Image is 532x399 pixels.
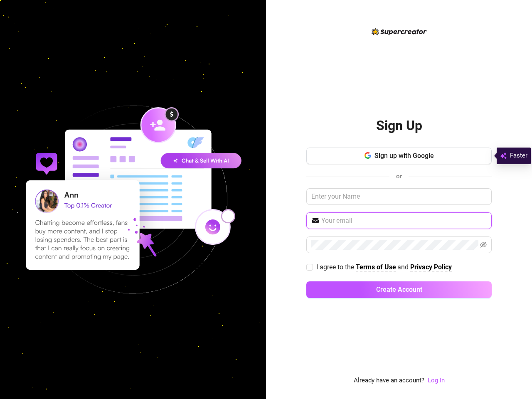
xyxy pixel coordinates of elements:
strong: Privacy Policy [410,263,452,271]
a: Log In [428,377,445,384]
span: Already have an account? [354,376,424,386]
span: Sign up with Google [374,152,434,160]
h2: Sign Up [376,117,422,134]
img: logo-BBDzfeDw.svg [372,28,427,35]
button: Sign up with Google [306,148,492,164]
span: Faster [510,151,527,161]
a: Terms of Use [356,263,396,272]
span: I agree to the [316,263,356,271]
span: eye-invisible [480,241,487,248]
a: Log In [428,376,445,386]
span: or [396,172,402,180]
span: and [397,263,410,271]
input: Enter your Name [306,188,492,205]
input: Your email [321,216,487,226]
button: Create Account [306,281,492,298]
strong: Terms of Use [356,263,396,271]
span: Create Account [376,286,422,293]
a: Privacy Policy [410,263,452,272]
img: svg%3e [500,151,507,161]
